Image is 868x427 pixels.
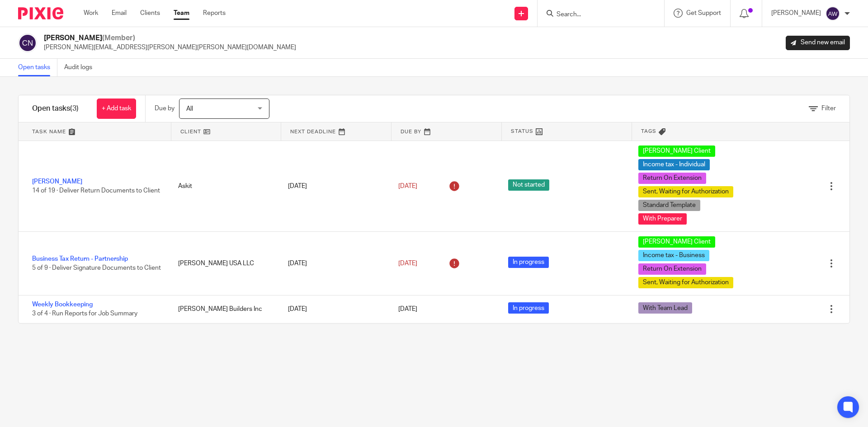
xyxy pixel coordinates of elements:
[279,300,389,318] div: [DATE]
[279,177,389,195] div: [DATE]
[771,9,821,18] p: [PERSON_NAME]
[821,105,836,112] span: Filter
[169,177,279,195] div: Askit
[398,306,417,312] span: [DATE]
[32,265,161,271] span: 5 of 9 · Deliver Signature Documents to Client
[32,311,137,317] span: 3 of 4 · Run Reports for Job Summary
[44,43,296,52] p: [PERSON_NAME][EMAIL_ADDRESS][PERSON_NAME][PERSON_NAME][DOMAIN_NAME]
[64,59,99,76] a: Audit logs
[786,36,850,50] a: Send new email
[18,59,57,76] a: Open tasks
[97,99,136,119] a: + Add task
[140,9,160,18] a: Clients
[638,186,733,197] span: Sent, Waiting for Authorization
[508,257,549,268] span: In progress
[32,178,82,185] a: [PERSON_NAME]
[556,11,637,19] input: Search
[174,9,189,18] a: Team
[102,34,135,42] span: (Member)
[44,33,296,43] h2: [PERSON_NAME]
[186,106,193,112] span: All
[638,263,706,275] span: Return On Extension
[32,301,93,308] a: Weekly Bookkeeping
[70,105,79,112] span: (3)
[398,183,417,189] span: [DATE]
[169,254,279,272] div: [PERSON_NAME] USA LLC
[686,10,721,16] span: Get Support
[155,104,175,113] p: Due by
[508,302,549,314] span: In progress
[84,9,98,18] a: Work
[638,302,692,314] span: With Team Lead
[826,6,840,21] img: svg%3E
[203,9,226,18] a: Reports
[32,104,79,113] h1: Open tasks
[32,256,128,262] a: Business Tax Return - Partnership
[641,127,656,135] span: Tags
[279,254,389,272] div: [DATE]
[638,277,733,288] span: Sent, Waiting for Authorization
[638,236,715,248] span: [PERSON_NAME] Client
[508,179,549,191] span: Not started
[638,200,700,211] span: Standard Template
[511,127,533,135] span: Status
[638,173,706,184] span: Return On Extension
[169,300,279,318] div: [PERSON_NAME] Builders Inc
[638,145,715,157] span: [PERSON_NAME] Client
[32,188,160,194] span: 14 of 19 · Deliver Return Documents to Client
[638,159,710,170] span: Income tax - Individual
[18,7,63,19] img: Pixie
[398,260,417,267] span: [DATE]
[112,9,127,18] a: Email
[638,250,709,261] span: Income tax - Business
[18,33,37,52] img: svg%3E
[638,213,687,225] span: With Preparer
